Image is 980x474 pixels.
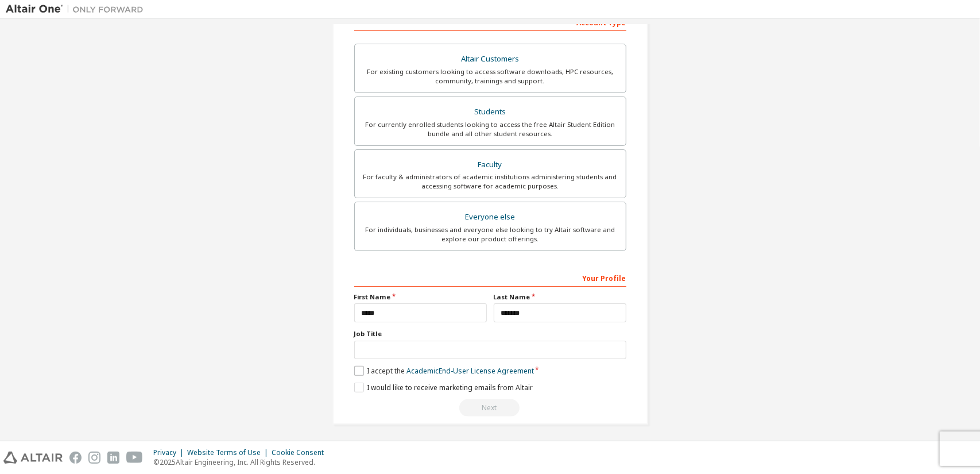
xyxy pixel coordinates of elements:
a: Academic End-User License Agreement [406,366,534,376]
label: I would like to receive marketing emails from Altair [354,383,533,392]
div: Faculty [362,157,619,173]
div: Your Profile [354,268,626,287]
div: Privacy [153,448,187,457]
img: Altair One [6,3,149,15]
div: Website Terms of Use [187,448,272,457]
img: instagram.svg [88,452,100,464]
label: Job Title [354,329,626,338]
img: linkedin.svg [107,452,119,464]
div: For currently enrolled students looking to access the free Altair Student Edition bundle and all ... [362,120,619,138]
div: For faculty & administrators of academic institutions administering students and accessing softwa... [362,172,619,191]
img: facebook.svg [69,452,82,464]
div: Altair Customers [362,51,619,67]
div: For individuals, businesses and everyone else looking to try Altair software and explore our prod... [362,225,619,244]
div: Read and acccept EULA to continue [354,399,626,417]
div: Everyone else [362,209,619,225]
p: © 2025 Altair Engineering, Inc. All Rights Reserved. [153,457,331,467]
div: Cookie Consent [272,448,331,457]
img: youtube.svg [126,452,143,464]
label: Last Name [494,292,626,302]
label: I accept the [354,366,534,376]
div: Students [362,104,619,120]
div: For existing customers looking to access software downloads, HPC resources, community, trainings ... [362,67,619,86]
label: First Name [354,292,487,302]
img: altair_logo.svg [3,452,63,464]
